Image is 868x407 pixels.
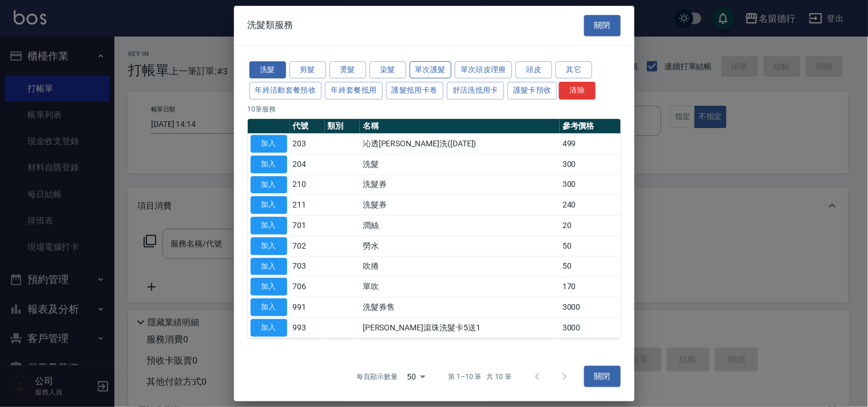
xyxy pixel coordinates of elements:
td: 洗髮 [360,154,560,174]
button: 加入 [251,217,287,234]
button: 加入 [251,319,287,337]
td: 499 [560,134,620,154]
td: 吹捲 [360,256,560,277]
td: 洗髮券售 [360,297,560,318]
td: 300 [560,174,620,195]
button: 加入 [251,176,287,194]
td: 210 [290,174,325,195]
td: 勞水 [360,236,560,256]
div: 50 [402,361,430,392]
button: 單次頭皮理療 [455,61,512,79]
button: 剪髮 [290,61,326,79]
td: 170 [560,277,620,297]
button: 加入 [251,258,287,276]
button: 單次護髮 [410,61,452,79]
td: 703 [290,256,325,277]
button: 舒活洗抵用卡 [447,82,504,99]
th: 參考價格 [560,119,620,134]
td: 50 [560,236,620,256]
button: 加入 [251,155,287,173]
button: 護髮抵用卡卷 [386,82,443,99]
td: 991 [290,297,325,318]
td: [PERSON_NAME]滾珠洗髮卡5送1 [360,317,560,338]
button: 年終套餐抵用 [325,82,382,99]
td: 300 [560,154,620,174]
button: 洗髮 [249,61,286,79]
button: 加入 [251,196,287,214]
td: 沁透[PERSON_NAME]洗([DATE]) [360,134,560,154]
td: 203 [290,134,325,154]
th: 名稱 [360,119,560,134]
button: 加入 [251,298,287,316]
button: 清除 [559,82,596,99]
td: 潤絲 [360,216,560,236]
button: 年終活動套餐預收 [249,82,322,99]
td: 706 [290,277,325,297]
button: 關閉 [584,15,621,36]
td: 204 [290,154,325,174]
td: 211 [290,195,325,216]
td: 993 [290,317,325,338]
button: 其它 [556,61,592,79]
td: 702 [290,236,325,256]
p: 每頁顯示數量 [356,372,398,382]
td: 701 [290,216,325,236]
p: 10 筆服務 [248,104,621,114]
td: 3000 [560,297,620,318]
button: 關閉 [584,366,621,388]
button: 護髮卡預收 [508,82,557,99]
td: 3000 [560,317,620,338]
button: 加入 [251,237,287,255]
span: 洗髮類服務 [248,19,294,31]
td: 單吹 [360,277,560,297]
td: 洗髮券 [360,195,560,216]
button: 燙髮 [330,61,366,79]
button: 加入 [251,278,287,296]
td: 50 [560,256,620,277]
p: 第 1–10 筆 共 10 筆 [448,372,512,382]
th: 類別 [325,119,360,134]
button: 頭皮 [516,61,552,79]
td: 20 [560,216,620,236]
td: 240 [560,195,620,216]
button: 加入 [251,135,287,153]
td: 洗髮券 [360,174,560,195]
button: 染髮 [370,61,406,79]
th: 代號 [290,119,325,134]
